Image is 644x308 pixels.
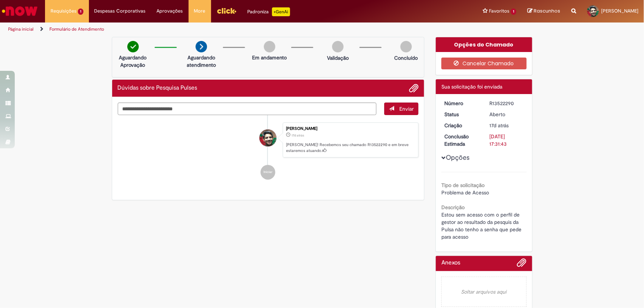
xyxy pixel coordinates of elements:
li: João Paulo Dea [118,122,419,158]
span: 17d atrás [490,122,509,129]
a: Página inicial [8,26,34,32]
button: Cancelar Chamado [441,58,527,69]
img: ServiceNow [1,4,39,18]
span: More [194,7,206,15]
dt: Conclusão Estimada [439,133,484,148]
p: Aguardando atendimento [183,54,219,69]
div: Opções do Chamado [436,37,532,52]
span: [PERSON_NAME] [601,8,638,14]
dt: Status [439,111,484,118]
div: Padroniza [248,7,290,16]
img: arrow-next.png [196,41,207,52]
p: Validação [327,54,349,62]
em: Soltar arquivos aqui [441,277,527,307]
span: 1 [511,8,516,15]
img: click_logo_yellow_360x200.png [217,5,237,16]
img: check-circle-green.png [127,41,139,52]
span: Estou sem acesso com o perfil de gestor ao resultado da pesquis da Pulsa não tenho a senha que pe... [441,211,523,240]
a: Formulário de Atendimento [49,26,104,32]
span: Aprovações [157,7,183,15]
ul: Histórico de tíquete [118,115,419,187]
dt: Número [439,100,484,107]
span: 1 [78,8,83,15]
textarea: Digite sua mensagem aqui... [118,103,377,115]
span: 17d atrás [292,133,304,138]
span: Requisições [51,7,76,15]
div: 11/09/2025 13:31:38 [490,122,524,129]
span: Rascunhos [534,7,560,14]
div: [DATE] 17:31:43 [490,133,524,148]
img: img-circle-grey.png [264,41,275,52]
p: Em andamento [252,54,287,61]
p: +GenAi [272,7,290,16]
h2: Anexos [441,260,460,266]
b: Descrição [441,204,465,211]
div: R13522290 [490,100,524,107]
button: Enviar [384,103,419,115]
img: img-circle-grey.png [332,41,344,52]
ul: Trilhas de página [6,23,424,36]
img: img-circle-grey.png [400,41,412,52]
h2: Dúvidas sobre Pesquisa Pulses Histórico de tíquete [118,85,197,91]
span: Despesas Corporativas [94,7,146,15]
div: Aberto [490,111,524,118]
time: 11/09/2025 13:31:38 [292,133,304,138]
p: Concluído [394,54,418,62]
p: Aguardando Aprovação [115,54,151,69]
button: Adicionar anexos [517,258,527,271]
div: [PERSON_NAME] [286,127,414,131]
span: Problema de Acesso [441,189,489,196]
p: [PERSON_NAME]! Recebemos seu chamado R13522290 e em breve estaremos atuando. [286,142,414,153]
span: Sua solicitação foi enviada [441,83,502,90]
a: Rascunhos [527,8,560,15]
dt: Criação [439,122,484,129]
button: Adicionar anexos [409,83,419,93]
b: Tipo de solicitação [441,182,485,188]
span: Favoritos [489,7,509,15]
div: João Paulo Dea [259,129,276,146]
time: 11/09/2025 13:31:38 [490,122,509,129]
span: Enviar [399,105,414,112]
